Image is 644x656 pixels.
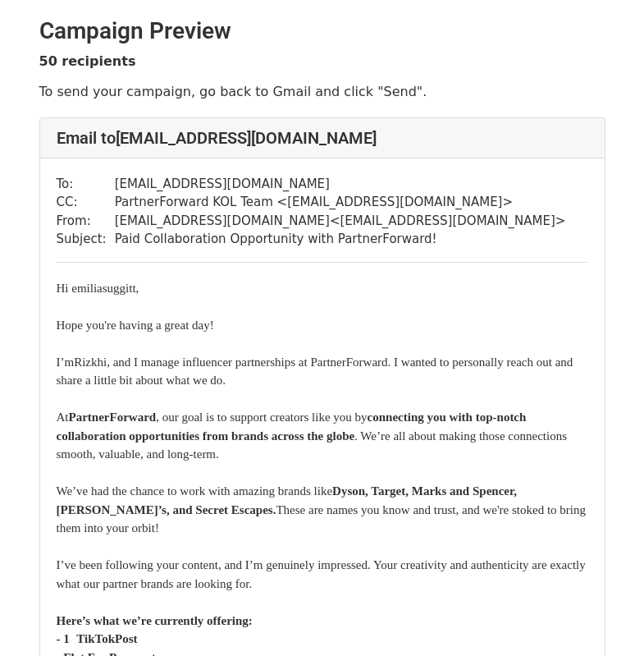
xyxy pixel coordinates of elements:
td: CC: [57,193,115,212]
span: ​TikTok [76,632,115,645]
b: Dyson, Target, Marks and Spencer, [PERSON_NAME]’s, and Secret Escapes. [57,484,517,516]
font: Hope you're having a great day! I’m R , and I manage influencer p artnerships at PartnerForward. ... [57,319,587,646]
strong: 50 recipients [39,53,136,69]
td: [EMAIL_ADDRESS][DOMAIN_NAME] < [EMAIL_ADDRESS][DOMAIN_NAME] > [115,212,566,231]
td: [EMAIL_ADDRESS][DOMAIN_NAME] [115,175,566,194]
td: PartnerForward KOL Team < [EMAIL_ADDRESS][DOMAIN_NAME] > [115,193,566,212]
td: From: [57,212,115,231]
td: To: [57,175,115,194]
b: PartnerForward [69,411,157,424]
h2: Campaign Preview [39,17,605,45]
div: ​Hi emiliasuggitt, [57,279,588,298]
b: Here’s what we’re currently offering: - 1 [57,614,253,646]
td: Subject: [57,230,115,249]
b: connecting you with top-notch collaboration opportunities from brands across the globe [57,411,527,443]
td: Paid Collaboration Opportunity with PartnerForward! [115,230,566,249]
h4: Email to [EMAIL_ADDRESS][DOMAIN_NAME] [57,128,588,148]
span: izkhi [82,356,107,369]
p: To send your campaign, go back to Gmail and click "Send". [39,83,605,100]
